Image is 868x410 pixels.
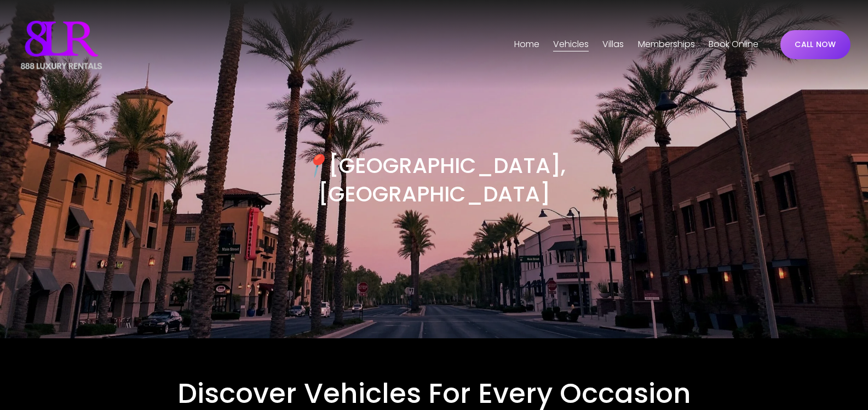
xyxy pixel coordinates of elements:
h3: [GEOGRAPHIC_DATA], [GEOGRAPHIC_DATA] [226,152,642,209]
a: Memberships [638,36,695,54]
a: folder dropdown [553,36,589,54]
a: Home [514,36,539,54]
img: Luxury Car &amp; Home Rentals For Every Occasion [18,18,105,72]
a: folder dropdown [602,36,624,54]
em: 📍 [302,151,329,181]
a: Book Online [709,36,758,54]
a: CALL NOW [780,30,851,59]
span: Vehicles [553,37,589,53]
span: Villas [602,37,624,53]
